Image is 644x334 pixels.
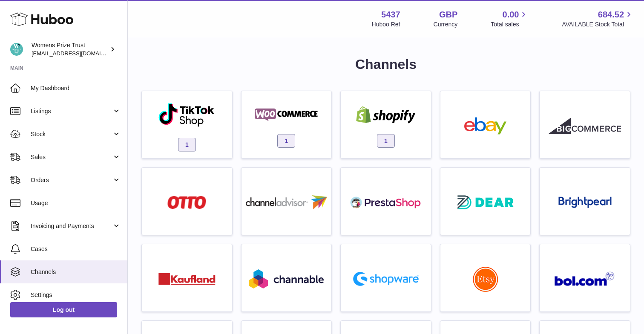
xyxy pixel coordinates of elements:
[350,268,422,289] img: roseta-shopware
[377,134,395,148] span: 1
[372,20,400,29] div: Huboo Ref
[158,103,216,127] img: roseta-tiktokshop
[167,196,206,209] img: roseta-otto
[544,95,626,154] a: roseta-bigcommerce
[10,302,117,317] a: Log out
[350,106,422,123] img: shopify
[473,266,498,292] img: roseta-etsy
[503,9,519,20] span: 0.00
[555,271,615,286] img: roseta-bol
[345,248,427,307] a: roseta-shopware
[350,194,422,211] img: roseta-prestashop
[439,9,457,20] strong: GBP
[345,172,427,231] a: roseta-prestashop
[31,222,112,230] span: Invoicing and Payments
[178,138,196,151] span: 1
[544,172,626,231] a: roseta-brightpearl
[32,41,108,57] div: Womens Prize Trust
[544,248,626,307] a: roseta-bol
[31,291,121,299] span: Settings
[249,269,324,288] img: roseta-channable
[158,273,216,285] img: roseta-kaufland
[562,9,634,29] a: 684.52 AVAILABLE Stock Total
[146,95,228,154] a: roseta-tiktokshop 1
[455,193,516,212] img: roseta-dear
[146,248,228,307] a: roseta-kaufland
[434,20,458,29] div: Currency
[562,20,634,29] span: AVAILABLE Stock Total
[31,130,112,138] span: Stock
[449,117,522,134] img: ebay
[10,43,23,56] img: internalAdmin-5437@internal.huboo.com
[246,248,328,307] a: roseta-channable
[246,195,328,209] img: roseta-channel-advisor
[445,248,526,307] a: roseta-etsy
[345,95,427,154] a: shopify 1
[277,134,295,148] span: 1
[31,153,112,161] span: Sales
[445,95,526,154] a: ebay
[31,268,121,276] span: Channels
[491,9,529,29] a: 0.00 Total sales
[381,9,400,20] strong: 5437
[598,9,624,20] span: 684.52
[31,84,121,92] span: My Dashboard
[31,199,121,207] span: Usage
[32,50,125,57] span: [EMAIL_ADDRESS][DOMAIN_NAME]
[246,95,328,154] a: woocommerce 1
[141,55,630,74] h1: Channels
[146,172,228,231] a: roseta-otto
[31,107,112,115] span: Listings
[549,117,621,134] img: roseta-bigcommerce
[558,197,612,208] img: roseta-brightpearl
[246,172,328,231] a: roseta-channel-advisor
[31,245,121,253] span: Cases
[31,176,112,184] span: Orders
[250,106,322,123] img: woocommerce
[445,172,526,231] a: roseta-dear
[491,20,529,29] span: Total sales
